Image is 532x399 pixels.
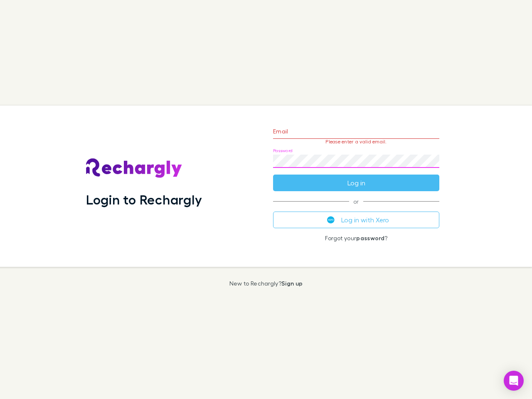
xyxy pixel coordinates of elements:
[273,139,439,145] p: Please enter a valid email.
[327,216,335,224] img: Xero's logo
[273,175,439,191] button: Log in
[229,280,303,287] p: New to Rechargly?
[273,212,439,228] button: Log in with Xero
[504,371,524,391] div: Open Intercom Messenger
[356,234,384,241] a: password
[273,235,439,241] p: Forgot your ?
[86,192,202,207] h1: Login to Rechargly
[281,280,303,287] a: Sign up
[86,158,182,178] img: Rechargly's Logo
[273,148,293,154] label: Password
